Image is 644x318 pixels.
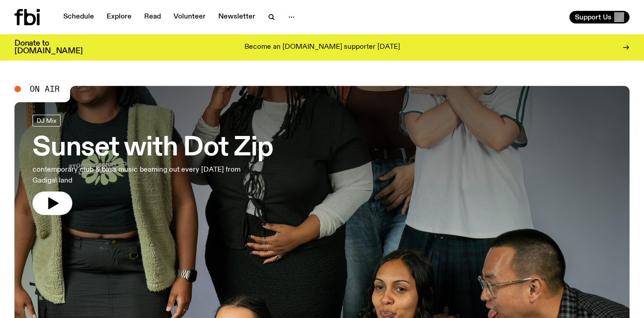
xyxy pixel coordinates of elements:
[33,115,61,126] a: DJ Mix
[30,85,60,93] span: On Air
[33,136,273,161] h3: Sunset with Dot Zip
[213,11,261,23] a: Newsletter
[569,11,630,23] button: Support Us
[33,115,273,215] a: Sunset with Dot Zipcontemporary club & bass music beaming out every [DATE] from Gadigal land
[58,11,99,23] a: Schedule
[168,11,211,23] a: Volunteer
[139,11,166,23] a: Read
[14,40,83,55] h3: Donate to [DOMAIN_NAME]
[33,164,264,186] p: contemporary club & bass music beaming out every [DATE] from Gadigal land
[101,11,137,23] a: Explore
[575,13,611,21] span: Support Us
[37,117,56,124] span: DJ Mix
[244,43,400,51] p: Become an [DOMAIN_NAME] supporter [DATE]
